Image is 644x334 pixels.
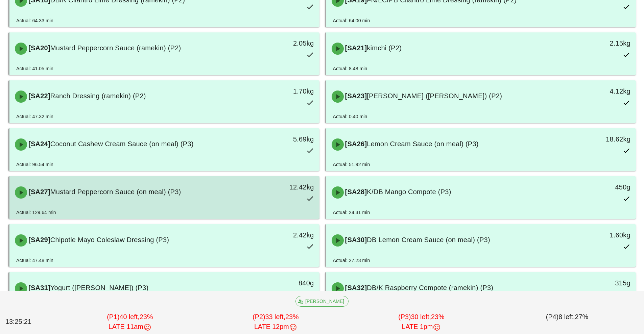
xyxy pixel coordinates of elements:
span: [SA31] [27,284,50,291]
div: (P1) 23% [57,311,203,333]
span: [SA27] [27,188,50,196]
div: LATE 12pm [204,322,347,332]
div: 2.05kg [245,38,314,49]
div: (P4) 27% [494,311,640,333]
div: (P2) 23% [203,311,349,333]
span: Coconut Cashew Cream Sauce (on meal) (P3) [50,140,194,148]
div: 450g [562,182,630,192]
div: 18.62kg [562,134,630,145]
span: 33 left, [265,313,285,320]
span: K/DB Mango Compote (P3) [367,188,451,196]
div: Actual: 51.92 min [333,161,370,168]
div: LATE 11am [58,322,201,332]
span: [SA23] [344,92,367,100]
div: 315g [562,278,630,288]
div: Actual: 8.48 min [333,65,367,72]
span: [PERSON_NAME] ([PERSON_NAME]) (P2) [367,92,502,100]
div: 13:25:21 [4,315,57,328]
div: Actual: 47.48 min [16,257,53,264]
span: [SA24] [27,140,50,148]
span: DB Lemon Cream Sauce (on meal) (P3) [367,236,490,243]
span: Ranch Dressing (ramekin) (P2) [50,92,146,100]
div: 5.69kg [245,134,314,145]
span: [SA28] [344,188,367,196]
span: Chipotle Mayo Coleslaw Dressing (P3) [50,236,169,243]
div: Actual: 64.00 min [333,17,370,24]
div: Actual: 64.33 min [16,17,53,24]
span: kimchi (P2) [367,44,402,52]
span: Mustard Peppercorn Sauce (on meal) (P3) [50,188,181,196]
div: 12.42kg [245,182,314,192]
div: 2.42kg [245,230,314,240]
span: 30 left, [411,313,431,320]
span: Yogurt ([PERSON_NAME]) (P3) [50,284,149,291]
div: Actual: 96.54 min [16,161,53,168]
span: Mustard Peppercorn Sauce (ramekin) (P2) [50,44,181,52]
div: Actual: 41.05 min [16,65,53,72]
div: 1.70kg [245,86,314,97]
span: [PERSON_NAME] [300,296,344,306]
span: [SA32] [344,284,367,291]
div: Actual: 47.32 min [16,113,53,120]
span: Lemon Cream Sauce (on meal) (P3) [367,140,478,148]
span: 40 left, [119,313,139,320]
div: 2.15kg [562,38,630,49]
span: [SA20] [27,44,50,52]
div: 4.12kg [562,86,630,97]
div: (P3) 23% [349,311,494,333]
span: DB/K Raspberry Compote (ramekin) (P3) [367,284,493,291]
span: [SA29] [27,236,50,243]
div: LATE 1pm [350,322,493,332]
span: [SA21] [344,44,367,52]
span: [SA26] [344,140,367,148]
div: Actual: 0.40 min [333,113,367,120]
div: 840g [245,278,314,288]
div: 1.60kg [562,230,630,240]
span: 8 left, [558,313,575,320]
span: [SA30] [344,236,367,243]
div: Actual: 24.31 min [333,209,370,216]
div: Actual: 129.64 min [16,209,56,216]
div: Actual: 27.23 min [333,257,370,264]
span: [SA22] [27,92,50,100]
